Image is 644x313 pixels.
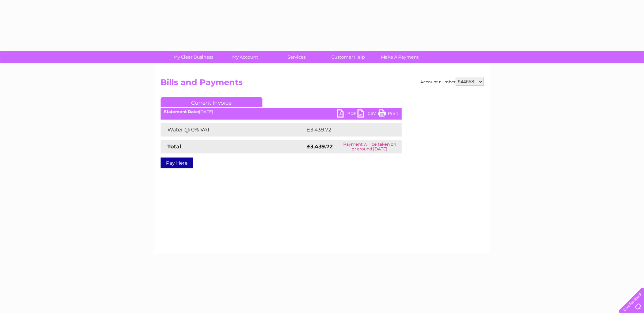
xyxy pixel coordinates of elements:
[217,51,273,63] a: My Account
[164,109,199,114] b: Statement Date:
[338,140,401,153] td: Payment will be taken on or around [DATE]
[357,109,378,119] a: CSV
[372,51,428,63] a: Make A Payment
[161,158,193,168] a: Pay Here
[161,109,402,114] div: [DATE]
[167,143,181,150] strong: Total
[420,78,484,86] div: Account number
[320,51,376,63] a: Customer Help
[161,97,262,107] a: Current Invoice
[165,51,221,63] a: My Clear Business
[378,109,398,119] a: Print
[161,78,484,90] h2: Bills and Payments
[337,109,357,119] a: PDF
[307,143,333,150] strong: £3,439.72
[305,123,391,137] td: £3,439.72
[161,123,305,137] td: Water @ 0% VAT
[269,51,325,63] a: Services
